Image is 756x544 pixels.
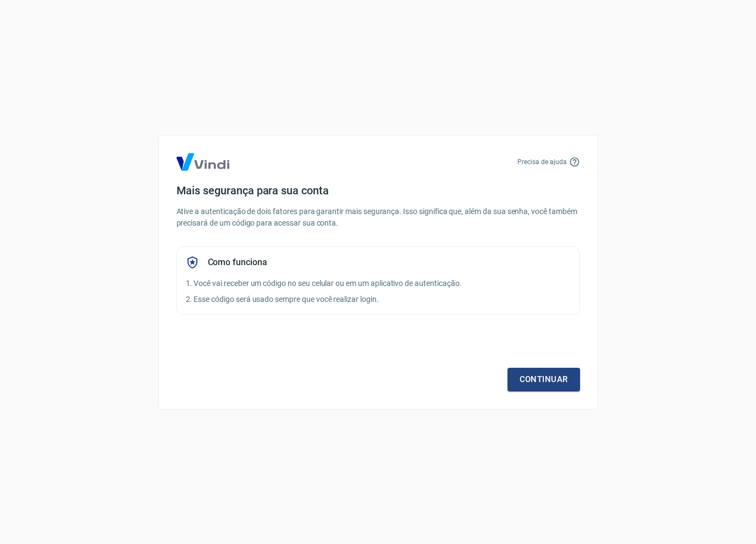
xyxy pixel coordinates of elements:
a: Continuar [507,368,580,391]
p: 1. Você vai receber um código no seu celular ou em um aplicativo de autenticação. [186,278,571,289]
h4: Mais segurança para sua conta [176,184,580,197]
p: Precisa de ajuda [517,157,566,167]
p: 2. Esse código será usado sempre que você realizar login. [186,294,571,305]
p: Ative a autenticação de dois fatores para garantir mais segurança. Isso significa que, além da su... [176,206,580,229]
img: Logo Vind [176,153,229,171]
h5: Como funciona [208,257,267,268]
